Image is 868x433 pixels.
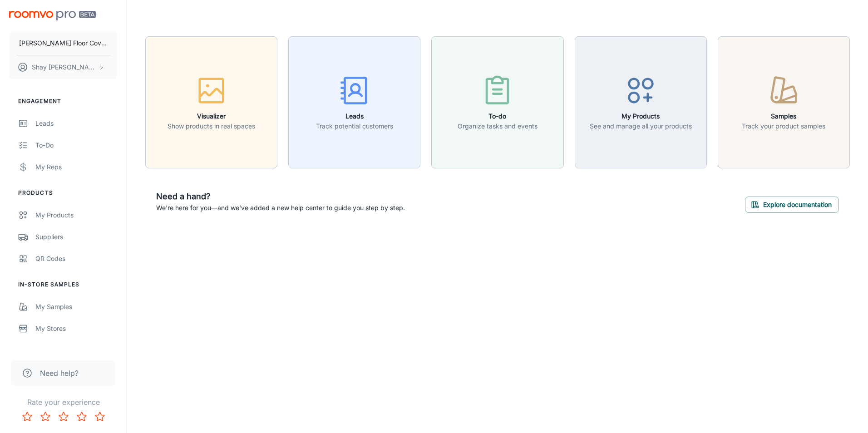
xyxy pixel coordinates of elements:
h6: Need a hand? [156,190,405,203]
button: Explore documentation [745,197,839,213]
a: To-doOrganize tasks and events [431,97,563,106]
div: QR Codes [35,254,118,264]
button: VisualizerShow products in real spaces [145,36,277,168]
h6: Visualizer [168,111,255,121]
a: Explore documentation [745,200,839,209]
div: Leads [35,118,118,128]
a: SamplesTrack your product samples [718,97,850,106]
h6: My Products [590,111,692,121]
p: Track your product samples [742,121,825,131]
button: LeadsTrack potential customers [288,36,420,168]
p: We're here for you—and we've added a new help center to guide you step by step. [156,203,405,213]
button: SamplesTrack your product samples [718,36,850,168]
p: [PERSON_NAME] Floor Covering [19,38,108,48]
p: Shay [PERSON_NAME] [32,62,96,72]
button: [PERSON_NAME] Floor Covering [9,31,118,55]
p: Track potential customers [316,121,393,131]
img: Roomvo PRO Beta [9,11,96,20]
h6: Samples [742,111,825,121]
button: To-doOrganize tasks and events [431,36,563,168]
div: My Products [35,210,118,220]
a: LeadsTrack potential customers [288,97,420,106]
h6: To-do [458,111,538,121]
div: Suppliers [35,232,118,242]
div: To-do [35,140,118,150]
p: Show products in real spaces [168,121,255,131]
p: See and manage all your products [590,121,692,131]
a: My ProductsSee and manage all your products [575,97,707,106]
button: My ProductsSee and manage all your products [575,36,707,168]
button: Shay [PERSON_NAME] [9,55,118,79]
div: My Reps [35,162,118,172]
p: Organize tasks and events [458,121,538,131]
h6: Leads [316,111,393,121]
